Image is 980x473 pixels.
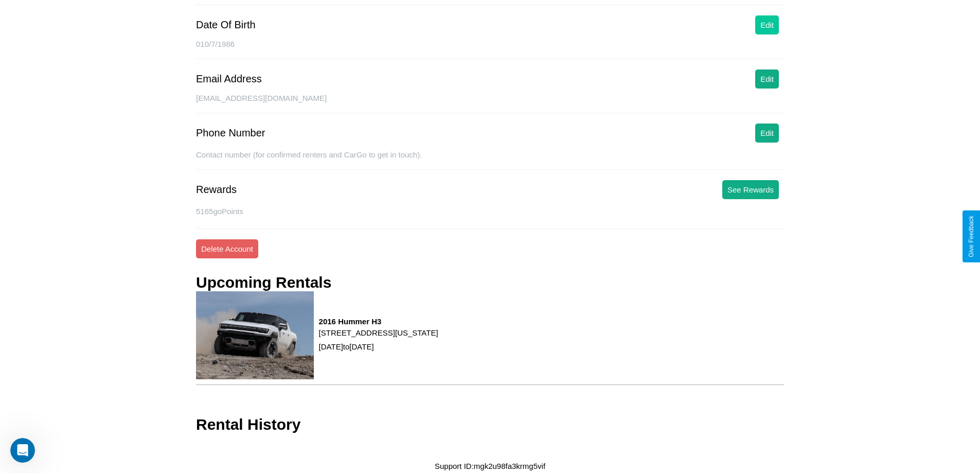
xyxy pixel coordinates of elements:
h3: 2016 Hummer H3 [319,317,438,326]
img: rental [196,291,314,379]
button: Edit [755,124,779,143]
button: Edit [755,15,779,34]
button: Edit [755,69,779,89]
p: [DATE] to [DATE] [319,340,438,354]
div: Rewards [196,184,237,196]
button: Delete Account [196,239,258,258]
h3: Rental History [196,416,300,433]
div: 010/7/1986 [196,40,784,59]
p: [STREET_ADDRESS][US_STATE] [319,326,438,340]
h3: Upcoming Rentals [196,274,331,291]
div: [EMAIL_ADDRESS][DOMAIN_NAME] [196,94,784,113]
p: Support ID: mgk2u98fa3krmg5vif [435,459,545,473]
div: Email Address [196,73,262,85]
iframe: Intercom live chat [10,438,35,463]
div: Contact number (for confirmed renters and CarGo to get in touch). [196,150,784,170]
div: Date Of Birth [196,19,256,31]
button: See Rewards [722,180,779,199]
div: Give Feedback [968,216,975,257]
div: Phone Number [196,127,265,139]
p: 5165 goPoints [196,204,784,218]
